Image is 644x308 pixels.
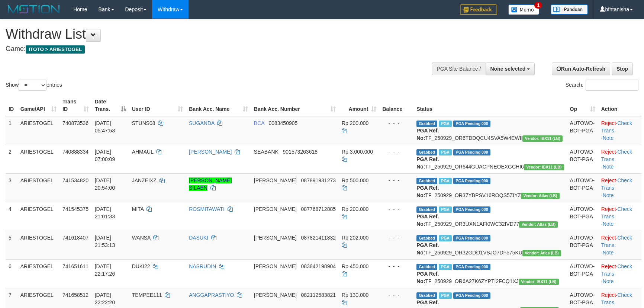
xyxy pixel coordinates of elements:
div: - - - [382,119,410,127]
span: Marked by bfhyosua [439,149,452,155]
span: PGA Pending [453,292,490,299]
span: AHMAUL [132,149,154,155]
span: 741658512 [62,292,88,298]
span: Rp 3.000.000 [342,149,373,155]
th: Bank Acc. Name: activate to sort column ascending [186,95,251,116]
a: Reject [601,263,616,269]
h1: Withdraw List [6,27,422,42]
td: TF_250929_OR37YBPSV16ROQS5ZIYZ [413,173,567,202]
td: ARIESTOGEL [17,259,59,288]
a: Check Trans [601,177,632,191]
span: 741545375 [62,206,88,212]
span: 740873536 [62,120,88,126]
td: · · [598,173,641,202]
th: Trans ID: activate to sort column ascending [59,95,92,116]
label: Search: [566,80,638,91]
span: PGA Pending [453,178,490,184]
th: User ID: activate to sort column ascending [129,95,186,116]
span: 741534820 [62,177,88,183]
span: [DATE] 22:17:26 [95,263,115,277]
td: AUTOWD-BOT-PGA [567,116,598,145]
a: NASRUDIN [189,263,216,269]
th: Action [598,95,641,116]
td: 1 [6,116,17,145]
th: Op: activate to sort column ascending [567,95,598,116]
h4: Game: [6,45,422,53]
a: Check Trans [601,149,632,162]
td: · · [598,202,641,231]
span: Rp 200.000 [342,120,368,126]
a: Note [603,221,614,227]
th: Balance [379,95,413,116]
span: [DATE] 21:53:13 [95,235,115,248]
a: [PERSON_NAME] [189,149,232,155]
span: Marked by bfhtanisha [439,121,452,127]
span: 741651611 [62,263,88,269]
span: Rp 130.000 [342,292,368,298]
span: SEABANK [254,149,278,155]
span: [PERSON_NAME] [254,177,297,183]
span: Vendor URL: https://dashboard.q2checkout.com/secure [522,250,561,256]
td: · · [598,259,641,288]
td: AUTOWD-BOT-PGA [567,259,598,288]
td: TF_250929_OR644GUACPNEOEXGCHI6 [413,145,567,173]
span: 740888334 [62,149,88,155]
span: [DATE] 21:01:33 [95,206,115,219]
div: - - - [382,291,410,299]
span: ITOTO > ARIESTOGEL [26,45,85,54]
a: Note [603,192,614,198]
a: Reject [601,235,616,241]
th: Game/API: activate to sort column ascending [17,95,59,116]
span: Grabbed [416,264,437,270]
span: Vendor URL: https://dashboard.q2checkout.com/secure [524,164,564,170]
a: Note [603,250,614,256]
div: - - - [382,263,410,270]
a: Check Trans [601,120,632,134]
span: Grabbed [416,292,437,299]
td: ARIESTOGEL [17,231,59,259]
th: Date Trans.: activate to sort column descending [92,95,129,116]
span: PGA Pending [453,235,490,241]
div: - - - [382,177,410,184]
span: Copy 087821411832 to clipboard [301,235,336,241]
div: - - - [382,148,410,155]
span: Rp 202.000 [342,235,368,241]
a: DASUKI [189,235,208,241]
span: Grabbed [416,149,437,155]
span: Copy 083842198904 to clipboard [301,263,336,269]
td: AUTOWD-BOT-PGA [567,202,598,231]
span: Grabbed [416,121,437,127]
span: Vendor URL: https://dashboard.q2checkout.com/secure [521,193,560,199]
a: SUGANDA [189,120,214,126]
a: ROSMITAWATI [189,206,225,212]
a: Reject [601,177,616,183]
span: STUNS08 [132,120,155,126]
td: 2 [6,145,17,173]
a: Check Trans [601,235,632,248]
td: TF_250929_OR3UXN1AFI0WC32IVD77 [413,202,567,231]
span: Rp 450.000 [342,263,368,269]
span: None selected [490,66,526,72]
td: 3 [6,173,17,202]
b: PGA Ref. No: [416,271,439,284]
span: JANZEIXZ [132,177,157,183]
span: Marked by bfhbram [439,206,452,213]
td: TF_250929_OR6A27K6ZYPTI2FCQ1XJ [413,259,567,288]
td: TF_250929_OR6TDDQCU4SVA5W4EWII [413,116,567,145]
a: Reject [601,120,616,126]
span: WANSA [132,235,151,241]
th: Bank Acc. Number: activate to sort column ascending [251,95,339,116]
span: Vendor URL: https://dashboard.q2checkout.com/secure [519,221,558,228]
td: 6 [6,259,17,288]
b: PGA Ref. No: [416,128,439,141]
b: PGA Ref. No: [416,156,439,170]
img: Feedback.jpg [460,4,497,15]
a: Check Trans [601,292,632,305]
span: Grabbed [416,206,437,213]
span: 1 [534,2,542,9]
a: Check Trans [601,206,632,219]
td: TF_250929_OR32GDO1VSJO7DF575KU [413,231,567,259]
td: AUTOWD-BOT-PGA [567,231,598,259]
span: 741618407 [62,235,88,241]
span: Rp 200.000 [342,206,368,212]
